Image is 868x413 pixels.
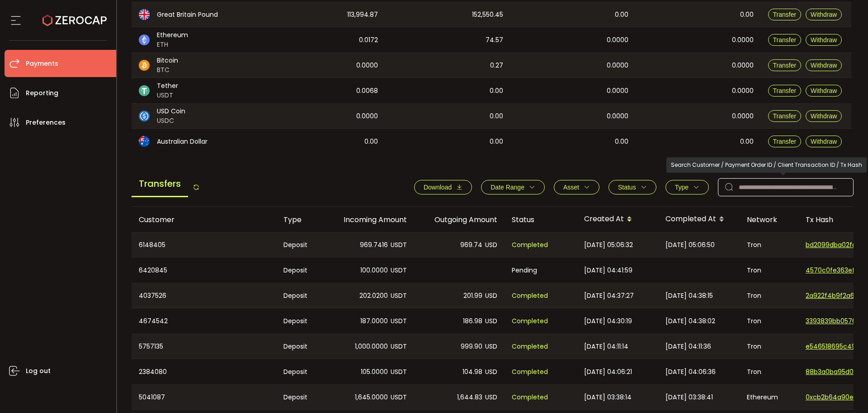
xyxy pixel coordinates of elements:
[485,291,497,301] span: USD
[584,392,632,403] span: [DATE] 03:38:14
[457,392,482,403] span: 1,644.83
[768,110,802,122] button: Transfer
[811,138,837,145] span: Withdraw
[665,316,715,326] span: [DATE] 04:38:02
[740,334,798,359] div: Tron
[768,59,802,71] button: Transfer
[485,392,497,403] span: USD
[811,11,837,18] span: Withdraw
[505,214,577,225] div: Status
[512,291,548,301] span: Completed
[491,184,524,191] span: Date Range
[139,9,150,20] img: gbp_portfolio.svg
[806,85,842,97] button: Withdraw
[773,87,797,94] span: Transfer
[355,392,388,403] span: 1,645.0000
[276,283,324,308] div: Deposit
[584,316,632,326] span: [DATE] 04:30:19
[740,385,798,409] div: Ethereum
[276,334,324,359] div: Deposit
[132,233,276,257] div: 6148405
[806,136,842,147] button: Withdraw
[490,86,503,96] span: 0.00
[485,240,497,250] span: USD
[768,136,802,147] button: Transfer
[675,184,689,191] span: Type
[740,359,798,384] div: Tron
[609,180,656,194] button: Status
[768,9,802,20] button: Transfer
[26,364,51,378] span: Log out
[481,180,545,194] button: Date Range
[732,60,754,71] span: 0.0000
[490,60,503,71] span: 0.27
[512,240,548,250] span: Completed
[615,10,628,20] span: 0.00
[356,60,378,71] span: 0.0000
[157,40,188,49] span: ETH
[359,35,378,45] span: 0.0172
[132,385,276,409] div: 5041087
[462,367,482,377] span: 104.98
[665,180,709,194] button: Type
[811,36,837,44] span: Withdraw
[463,291,482,301] span: 201.99
[665,291,713,301] span: [DATE] 04:38:15
[364,136,378,147] span: 0.00
[732,35,754,45] span: 0.0000
[773,112,797,120] span: Transfer
[139,34,150,45] img: eth_portfolio.svg
[139,85,150,96] img: usdt_portfolio.svg
[359,291,388,301] span: 202.0200
[26,116,66,129] span: Preferences
[563,184,579,191] span: Asset
[490,111,503,121] span: 0.00
[490,136,503,147] span: 0.00
[763,315,868,413] iframe: Chat Widget
[618,184,636,191] span: Status
[811,112,837,120] span: Withdraw
[607,86,628,96] span: 0.0000
[132,283,276,308] div: 4037526
[811,87,837,94] span: Withdraw
[607,35,628,45] span: 0.0000
[485,316,497,326] span: USD
[512,392,548,403] span: Completed
[584,367,632,377] span: [DATE] 04:06:21
[806,34,842,46] button: Withdraw
[512,265,537,276] span: Pending
[391,341,407,352] span: USDT
[740,308,798,334] div: Tron
[391,316,407,326] span: USDT
[356,86,378,96] span: 0.0068
[740,283,798,308] div: Tron
[486,35,503,45] span: 74.57
[607,111,628,121] span: 0.0000
[157,10,218,19] span: Great Britain Pound
[391,367,407,377] span: USDT
[584,291,634,301] span: [DATE] 04:37:27
[740,233,798,257] div: Tron
[732,86,754,96] span: 0.0000
[665,392,713,403] span: [DATE] 03:38:41
[360,265,388,276] span: 100.0000
[577,212,658,227] div: Created At
[139,60,150,71] img: btc_portfolio.svg
[472,10,503,20] span: 152,550.45
[740,214,798,225] div: Network
[584,265,632,276] span: [DATE] 04:41:59
[773,36,797,44] span: Transfer
[347,10,378,20] span: 113,994.87
[276,258,324,283] div: Deposit
[139,136,150,147] img: aud_portfolio.svg
[157,30,188,40] span: Ethereum
[276,308,324,334] div: Deposit
[768,34,802,46] button: Transfer
[773,11,797,18] span: Transfer
[607,60,628,71] span: 0.0000
[391,240,407,250] span: USDT
[740,136,754,147] span: 0.00
[132,214,276,225] div: Customer
[132,308,276,334] div: 4674542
